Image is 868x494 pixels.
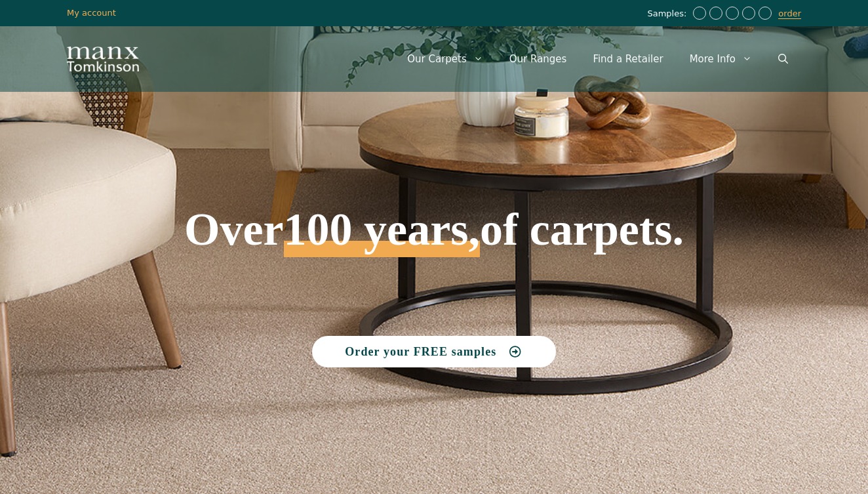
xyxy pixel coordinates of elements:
a: My account [67,8,116,18]
a: Order your FREE samples [312,336,556,367]
a: More Info [677,39,765,79]
a: order [778,9,801,19]
a: Find a Retailer [580,39,676,79]
span: Order your FREE samples [345,346,496,358]
nav: Primary [394,39,801,79]
span: Samples: [647,9,690,20]
h1: Over of carpets. [72,112,796,257]
a: Our Carpets [394,39,496,79]
span: 100 years, [284,218,480,257]
img: Manx Tomkinson [67,47,139,72]
a: Open Search Bar [765,39,801,79]
a: Our Ranges [496,39,580,79]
